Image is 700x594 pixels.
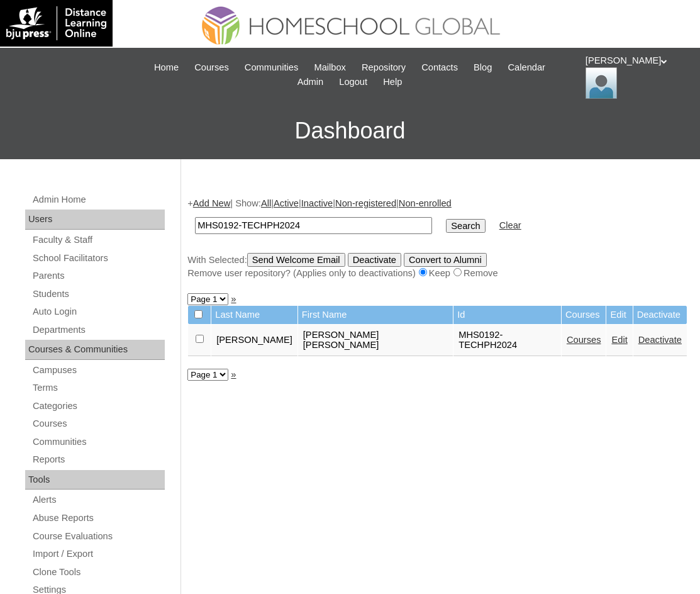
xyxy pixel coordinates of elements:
td: [PERSON_NAME] [PERSON_NAME] [298,325,453,356]
input: Search [195,217,432,234]
a: Home [148,60,185,75]
input: Search [446,219,485,233]
input: Deactivate [348,253,401,267]
a: School Facilitators [31,250,165,266]
a: » [231,369,236,379]
a: Clear [499,220,521,230]
a: Deactivate [638,335,682,345]
a: Blog [467,60,498,75]
td: Id [453,306,561,324]
span: Help [383,75,402,89]
a: Courses [31,416,165,432]
span: Logout [339,75,367,89]
a: Course Evaluations [31,529,165,544]
span: Courses [194,60,229,75]
span: Contacts [421,60,458,75]
a: Admin [291,75,330,89]
a: Clone Tools [31,564,165,580]
img: logo-white.png [6,6,106,40]
input: Convert to Alumni [404,253,487,267]
a: Add New [193,198,230,208]
a: Abuse Reports [31,510,165,526]
a: Contacts [415,60,464,75]
a: Non-registered [335,198,396,208]
div: Remove user repository? (Applies only to deactivations) Keep Remove [187,267,687,280]
a: Repository [355,60,412,75]
a: Inactive [301,198,333,208]
a: Reports [31,452,165,468]
td: Last Name [211,306,297,324]
span: Blog [474,60,492,75]
a: Students [31,286,165,302]
a: Campuses [31,362,165,378]
div: + | Show: | | | | [187,197,687,280]
td: MHS0192-TECHPH2024 [453,325,561,356]
a: Calendar [502,60,552,75]
a: Communities [238,60,305,75]
a: Terms [31,380,165,396]
div: [PERSON_NAME] [586,54,687,99]
a: Parents [31,268,165,284]
td: Deactivate [633,306,687,324]
a: Faculty & Staff [31,232,165,248]
div: Tools [25,470,165,490]
a: Auto Login [31,304,165,320]
span: Repository [362,60,406,75]
div: Courses & Communities [25,340,165,360]
div: With Selected: [187,253,687,280]
a: Admin Home [31,192,165,208]
a: Alerts [31,492,165,508]
td: Courses [562,306,606,324]
a: Courses [188,60,235,75]
td: [PERSON_NAME] [211,325,297,356]
td: Edit [606,306,632,324]
span: Home [154,60,179,75]
span: Communities [245,60,299,75]
a: Departments [31,322,165,338]
a: Courses [567,335,601,345]
a: Logout [333,75,374,89]
td: First Name [298,306,453,324]
h3: Dashboard [6,103,694,159]
span: Mailbox [314,60,346,75]
input: Send Welcome Email [247,253,345,267]
span: Admin [297,75,324,89]
a: Categories [31,398,165,414]
a: Import / Export [31,546,165,562]
div: Users [25,210,165,230]
a: Active [274,198,299,208]
span: Calendar [508,60,545,75]
a: Edit [611,335,627,345]
a: Help [377,75,408,89]
a: All [261,198,271,208]
a: » [231,294,236,304]
img: Ariane Ebuen [586,67,617,99]
a: Communities [31,434,165,450]
a: Mailbox [308,60,352,75]
a: Non-enrolled [399,198,452,208]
